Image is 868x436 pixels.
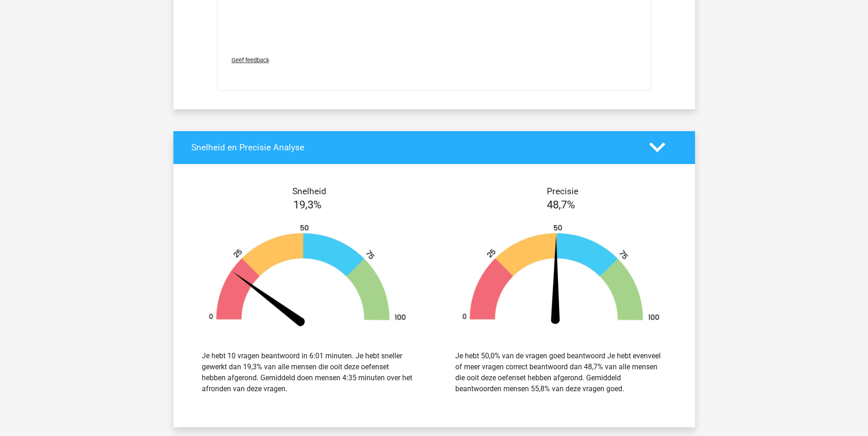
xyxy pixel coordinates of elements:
[445,186,681,197] h4: Precisie
[448,224,674,329] img: 49.665a6aaa5ec6.png
[202,351,413,394] div: Je hebt 10 vragen beantwoord in 6:01 minuten. Je hebt sneller gewerkt dan 19,3% van alle mensen d...
[191,186,427,197] h4: Snelheid
[232,57,269,64] span: Geef feedback
[194,224,421,329] img: 19.7d4e9168c7de.png
[455,351,667,394] div: Je hebt 50,0% van de vragen goed beantwoord Je hebt evenveel of meer vragen correct beantwoord da...
[191,142,636,153] h4: Snelheid en Precisie Analyse
[547,198,575,211] span: 48,7%
[293,198,322,211] span: 19,3%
